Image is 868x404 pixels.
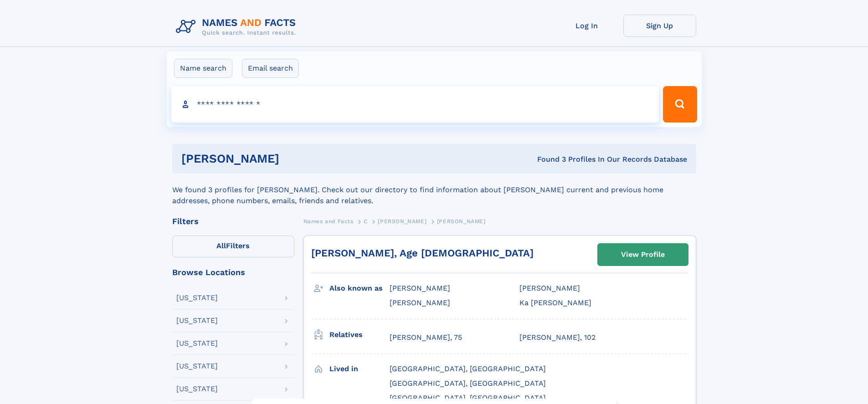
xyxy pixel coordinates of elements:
[311,247,534,259] a: [PERSON_NAME], Age [DEMOGRAPHIC_DATA]
[172,174,696,206] div: We found 3 profiles for [PERSON_NAME]. Check out our directory to find information about [PERSON_...
[174,59,232,78] label: Name search
[390,332,462,343] a: [PERSON_NAME], 75
[172,217,294,225] div: Filters
[408,154,687,164] div: Found 3 Profiles In Our Records Database
[172,235,294,257] label: Filters
[329,281,390,296] h3: Also known as
[437,218,486,225] span: [PERSON_NAME]
[621,244,665,265] div: View Profile
[176,317,218,324] div: [US_STATE]
[519,298,591,307] span: Ka [PERSON_NAME]
[550,15,623,37] a: Log In
[172,268,294,276] div: Browse Locations
[329,361,390,377] h3: Lived in
[176,363,218,370] div: [US_STATE]
[181,153,408,164] h1: [PERSON_NAME]
[519,284,580,292] span: [PERSON_NAME]
[663,86,697,123] button: Search Button
[378,218,426,225] span: [PERSON_NAME]
[303,215,354,227] a: Names and Facts
[172,15,303,39] img: Logo Names and Facts
[390,394,546,402] span: [GEOGRAPHIC_DATA], [GEOGRAPHIC_DATA]
[242,59,299,78] label: Email search
[390,298,450,307] span: [PERSON_NAME]
[378,215,426,227] a: [PERSON_NAME]
[329,327,390,343] h3: Relatives
[598,244,688,266] a: View Profile
[171,86,659,123] input: search input
[390,364,546,373] span: [GEOGRAPHIC_DATA], [GEOGRAPHIC_DATA]
[390,284,450,292] span: [PERSON_NAME]
[623,15,696,37] a: Sign Up
[176,340,218,347] div: [US_STATE]
[176,385,218,393] div: [US_STATE]
[176,294,218,302] div: [US_STATE]
[216,241,226,250] span: All
[390,379,546,388] span: [GEOGRAPHIC_DATA], [GEOGRAPHIC_DATA]
[364,218,368,225] span: C
[519,332,596,343] a: [PERSON_NAME], 102
[364,215,368,227] a: C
